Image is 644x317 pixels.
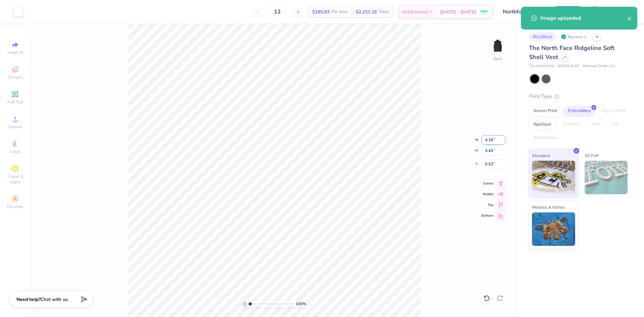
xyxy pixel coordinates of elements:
[264,6,290,18] input: – –
[532,204,565,211] span: Metallic & Glitter
[312,8,329,15] span: $185.93
[379,8,389,15] span: Total
[532,152,550,159] span: Standard
[493,56,502,62] div: Back
[356,8,377,15] span: $2,231.16
[41,296,69,303] span: Chat with us.
[529,106,561,116] div: Screen Print
[8,74,22,80] span: Designs
[582,63,616,69] span: Minimum Order: 12 +
[532,212,575,246] img: Metallic & Glitter
[587,119,605,129] div: Vinyl
[607,119,623,129] div: Foil
[331,8,348,15] span: Per Item
[7,99,23,105] span: Add Text
[296,301,306,307] span: 100 %
[16,296,41,303] strong: Need help?
[481,181,493,186] span: Center
[481,192,493,197] span: Middle
[627,14,632,22] button: close
[7,204,23,209] span: Decorate
[7,50,23,55] span: Image AI
[491,39,504,52] img: Back
[585,161,628,194] img: 3D Puff
[529,93,631,100] div: Print Type
[440,8,476,15] span: [DATE] - [DATE]
[481,203,493,207] span: Top
[529,119,556,129] div: Applique
[597,106,630,116] div: Digital Print
[529,63,554,69] span: The North Face
[498,5,547,18] input: Untitled Design
[481,213,493,218] span: Bottom
[480,9,487,14] span: FREE
[529,33,556,41] div: # 513901A
[563,106,595,116] div: Embroidery
[558,119,585,129] div: Transfers
[402,8,428,15] span: Est. Delivery
[3,174,27,184] span: Clipart & logos
[8,124,22,129] span: Upload
[559,33,590,41] div: Revision 1
[585,152,599,159] span: 3D Puff
[532,161,575,194] img: Standard
[10,149,20,154] span: Greek
[529,44,614,61] span: The North Face Ridgeline Soft Shell Vest
[540,14,627,22] div: Image uploaded
[529,133,561,143] div: Rhinestones
[558,63,579,69] span: # NF0A3LGZ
